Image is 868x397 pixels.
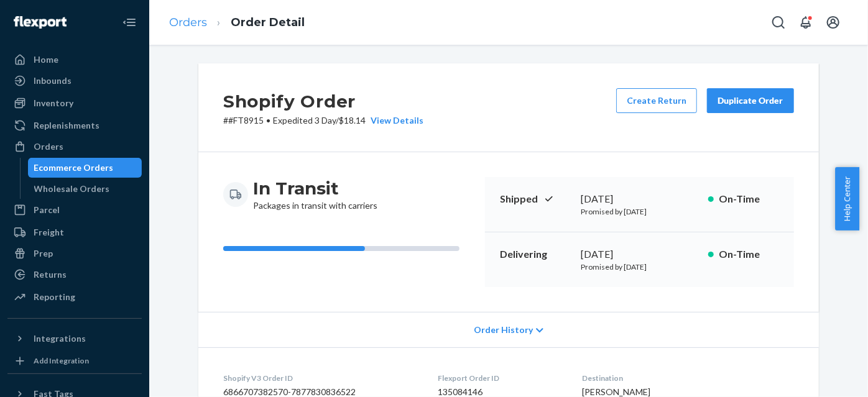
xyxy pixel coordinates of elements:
[34,226,64,239] div: Freight
[766,10,791,35] button: Open Search Box
[718,94,783,107] div: Duplicate Order
[117,10,142,35] button: Close Navigation
[500,247,571,262] p: Delivering
[821,10,846,35] button: Open account menu
[707,88,794,113] button: Duplicate Order
[34,162,114,174] div: Ecommerce Orders
[581,206,698,217] p: Promised by [DATE]
[793,10,818,35] button: Open notifications
[34,97,73,109] div: Inventory
[253,177,377,212] div: Packages in transit with carriers
[28,158,142,178] a: Ecommerce Orders
[223,114,423,127] p: # #FT8915 / $18.14
[581,262,698,272] p: Promised by [DATE]
[231,16,305,29] a: Order Detail
[719,192,779,206] p: On-Time
[28,179,142,199] a: Wholesale Orders
[169,16,207,29] a: Orders
[7,71,142,91] a: Inbounds
[7,222,142,242] a: Freight
[223,88,423,114] h2: Shopify Order
[34,204,60,216] div: Parcel
[719,247,779,262] p: On-Time
[581,247,698,262] div: [DATE]
[159,4,315,41] ol: breadcrumbs
[616,88,697,113] button: Create Return
[34,140,63,153] div: Orders
[7,93,142,113] a: Inventory
[7,116,142,135] a: Replenishments
[7,329,142,349] button: Integrations
[366,114,423,127] button: View Details
[34,247,53,260] div: Prep
[34,119,99,132] div: Replenishments
[266,115,270,125] span: •
[474,324,533,336] span: Order History
[500,192,571,206] p: Shipped
[34,183,110,195] div: Wholesale Orders
[34,53,58,66] div: Home
[7,265,142,285] a: Returns
[581,192,698,206] div: [DATE]
[7,287,142,307] a: Reporting
[7,354,142,368] a: Add Integration
[7,200,142,220] a: Parcel
[34,75,72,87] div: Inbounds
[223,373,418,383] dt: Shopify V3 Order ID
[273,115,336,125] span: Expedited 3 Day
[14,16,67,29] img: Flexport logo
[34,291,75,303] div: Reporting
[7,50,142,70] a: Home
[34,332,86,345] div: Integrations
[7,137,142,157] a: Orders
[835,167,859,230] button: Help Center
[582,373,794,383] dt: Destination
[7,244,142,263] a: Prep
[34,355,89,366] div: Add Integration
[438,373,563,383] dt: Flexport Order ID
[253,177,377,199] h3: In Transit
[34,268,67,281] div: Returns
